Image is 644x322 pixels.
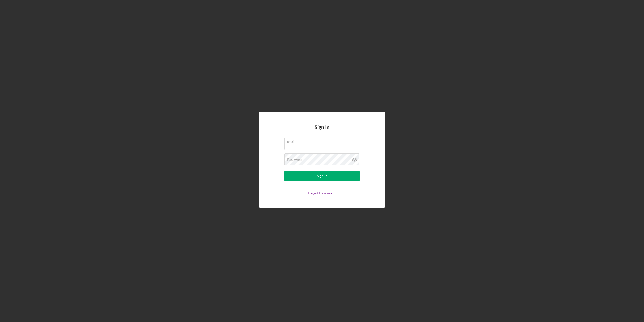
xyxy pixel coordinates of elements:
[308,191,336,195] a: Forgot Password?
[287,138,359,144] label: Email
[317,171,327,181] div: Sign In
[287,158,302,162] label: Password
[315,124,329,138] h4: Sign In
[284,171,360,181] button: Sign In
